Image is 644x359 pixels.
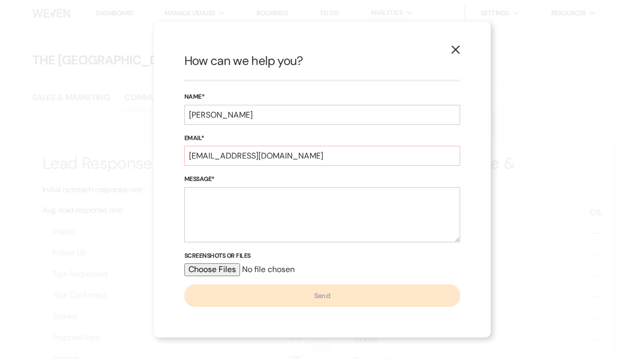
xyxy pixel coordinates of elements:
[184,174,460,185] label: Message*
[184,251,460,262] label: Screenshots or Files
[184,52,460,70] h2: How can we help you?
[184,284,460,307] button: Send
[184,92,460,103] label: Name*
[184,133,460,144] label: Email*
